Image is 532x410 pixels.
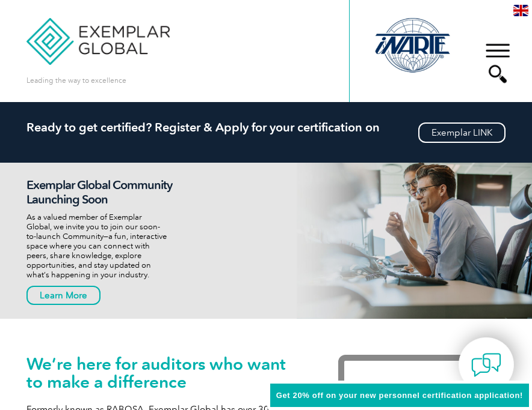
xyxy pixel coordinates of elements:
[26,355,302,391] h1: We’re here for auditors who want to make a difference
[26,74,126,87] p: Leading the way to excellence
[513,5,528,16] img: en
[26,178,185,207] h2: Exemplar Global Community Launching Soon
[26,286,101,305] a: Learn More
[276,391,523,400] span: Get 20% off on your new personnel certification application!
[26,213,185,280] p: As a valued member of Exemplar Global, we invite you to join our soon-to-launch Community—a fun, ...
[471,350,501,380] img: contact-chat.png
[418,122,506,143] a: Exemplar LINK
[26,120,506,134] h2: Ready to get certified? Register & Apply for your certification on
